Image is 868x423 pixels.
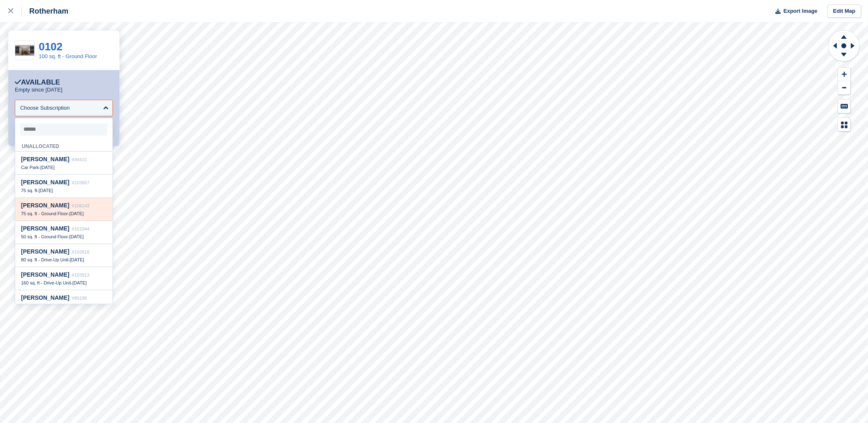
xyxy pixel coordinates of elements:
[72,249,89,254] span: #102818
[21,188,107,193] div: -
[21,211,68,216] span: 75 sq. ft - Ground Floor
[21,280,71,285] span: 160 sq. ft - Drive-Up Unit
[771,5,818,18] button: Export Image
[21,225,69,232] span: [PERSON_NAME]
[838,118,851,132] button: Map Legend
[15,45,34,56] img: 100%20SQ.FT-2.jpg
[21,303,107,309] div: -
[39,188,53,193] span: [DATE]
[15,78,60,87] div: Available
[21,164,107,170] div: -
[73,303,87,308] span: [DATE]
[72,203,89,208] span: #106143
[21,202,69,209] span: [PERSON_NAME]
[21,248,69,255] span: [PERSON_NAME]
[21,294,69,301] span: [PERSON_NAME]
[22,6,68,16] div: Rotherham
[20,104,70,112] div: Choose Subscription
[784,7,817,15] span: Export Image
[21,179,69,186] span: [PERSON_NAME]
[69,234,84,239] span: [DATE]
[72,157,87,162] span: #94410
[838,68,851,81] button: Zoom In
[21,188,37,193] span: 75 sq. ft
[73,280,87,285] span: [DATE]
[72,273,89,277] span: #103913
[69,211,84,216] span: [DATE]
[828,5,861,18] a: Edit Map
[838,81,851,95] button: Zoom Out
[21,165,39,170] span: Car Park
[40,165,55,170] span: [DATE]
[72,296,87,301] span: #89196
[21,257,107,263] div: -
[39,53,97,59] a: 100 sq. ft - Ground Floor
[21,280,107,286] div: -
[72,180,89,185] span: #103667
[838,99,851,113] button: Keyboard Shortcuts
[15,139,112,152] div: Unallocated
[21,271,69,278] span: [PERSON_NAME]
[21,303,71,308] span: 160 sq. ft - Drive-Up Unit
[21,257,68,262] span: 80 sq. ft - Drive-Up Unit
[70,257,84,262] span: [DATE]
[15,87,62,93] p: Empty since [DATE]
[21,211,107,216] div: -
[21,234,107,240] div: -
[72,226,89,231] span: #101044
[21,234,68,239] span: 50 sq. ft - Ground Floor
[39,40,63,53] a: 0102
[21,156,69,162] span: [PERSON_NAME]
